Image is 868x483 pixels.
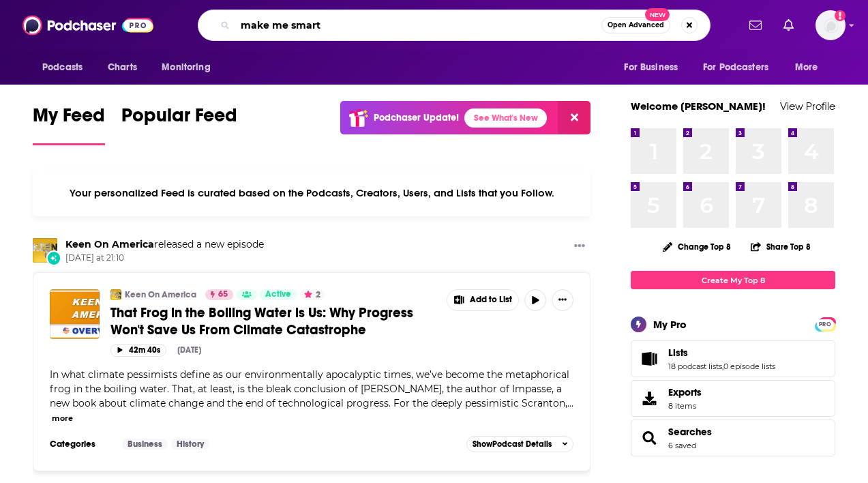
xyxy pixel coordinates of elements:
button: Show More Button [569,238,590,255]
button: 2 [300,289,325,300]
span: In what climate pessimists define as our environmentally apocalyptic times, we’ve become the meta... [50,368,569,409]
span: ... [567,397,573,409]
a: Show notifications dropdown [744,14,767,37]
span: More [795,58,818,77]
img: User Profile [815,10,845,40]
a: Searches [668,426,712,438]
a: Business [122,439,168,450]
a: Show notifications dropdown [778,14,799,37]
span: Logged in as megcassidy [815,10,845,40]
button: 42m 40s [110,344,166,357]
div: Your personalized Feed is curated based on the Podcasts, Creators, Users, and Lists that you Follow. [33,170,590,216]
span: , [722,362,723,371]
a: 6 saved [668,441,696,450]
span: Searches [631,420,835,456]
button: open menu [152,55,228,80]
div: New Episode [46,250,61,265]
h3: Categories [50,439,111,450]
a: Active [260,289,297,300]
span: Add to List [470,295,512,305]
button: open menu [785,55,835,80]
span: Popular Feed [121,104,237,135]
a: Lists [635,349,663,368]
span: Open Advanced [608,22,664,29]
a: 18 podcast lists [668,362,722,371]
span: Charts [108,58,137,77]
span: That Frog in the Boiling Water is Us: Why Progress Won't Save Us From Climate Catastrophe [110,304,413,338]
span: [DATE] at 21:10 [65,252,264,264]
a: Exports [631,380,835,417]
div: Search podcasts, credits, & more... [198,10,710,41]
a: Create My Top 8 [631,271,835,289]
span: For Business [624,58,678,77]
button: Change Top 8 [655,238,739,255]
a: Welcome [PERSON_NAME]! [631,100,766,113]
button: Open AdvancedNew [601,17,670,33]
a: View Profile [780,100,835,113]
div: My Pro [653,318,687,331]
a: 0 episode lists [723,362,775,371]
button: Show More Button [552,289,573,311]
h3: released a new episode [65,238,264,251]
a: Keen On America [65,238,154,250]
span: My Feed [33,104,105,135]
svg: Add a profile image [835,10,845,21]
button: Show More Button [447,290,518,310]
a: Popular Feed [121,104,237,145]
span: New [645,8,670,21]
a: Searches [635,428,663,448]
span: Lists [668,347,688,359]
button: Share Top 8 [750,233,811,260]
input: Search podcasts, credits, & more... [235,14,601,36]
button: ShowPodcast Details [466,436,574,452]
span: PRO [817,319,833,330]
span: 8 items [668,401,702,411]
span: Active [265,288,291,302]
span: Podcasts [42,58,83,77]
p: Podchaser Update! [374,112,459,123]
img: Keen On America [110,289,121,300]
span: Exports [668,386,702,398]
span: Monitoring [162,58,210,77]
span: 65 [218,288,228,302]
button: more [52,413,73,424]
button: open menu [694,55,788,80]
span: Lists [631,340,835,377]
a: Keen On America [125,289,196,300]
a: 65 [205,289,233,300]
button: open menu [614,55,695,80]
img: Podchaser - Follow, Share and Rate Podcasts [23,12,153,38]
a: History [171,439,209,450]
img: Keen On America [33,238,57,263]
button: open menu [33,55,100,80]
span: Show Podcast Details [473,439,552,449]
a: Lists [668,347,775,359]
a: That Frog in the Boiling Water is Us: Why Progress Won't Save Us From Climate Catastrophe [110,304,437,338]
div: [DATE] [177,345,201,355]
button: Show profile menu [815,10,845,40]
img: That Frog in the Boiling Water is Us: Why Progress Won't Save Us From Climate Catastrophe [50,289,100,339]
a: See What's New [464,108,547,128]
a: My Feed [33,104,105,145]
span: For Podcasters [703,58,768,77]
span: Exports [635,389,663,408]
a: PRO [817,319,833,329]
a: Charts [99,55,145,80]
